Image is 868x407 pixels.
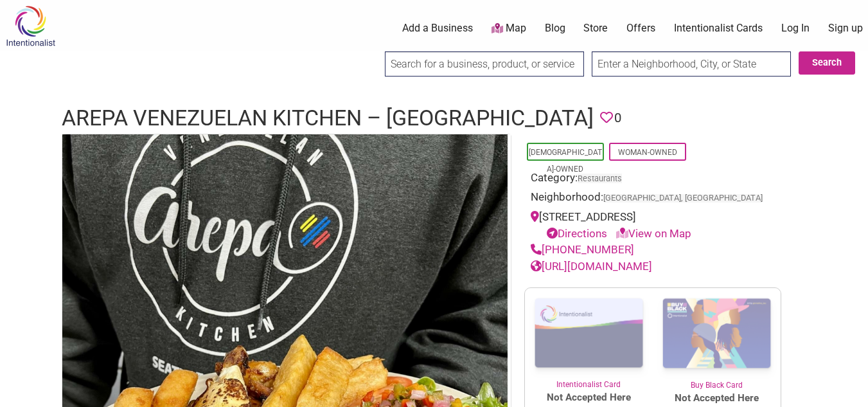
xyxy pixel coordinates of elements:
[653,288,781,379] img: Buy Black Card
[626,21,655,35] a: Offers
[531,189,775,209] div: Neighborhood:
[385,51,584,77] input: Search for a business, product, or service
[616,227,691,240] a: View on Map
[583,21,608,35] a: Store
[529,148,602,174] a: [DEMOGRAPHIC_DATA]-Owned
[525,288,653,390] a: Intentionalist Card
[653,288,781,391] a: Buy Black Card
[603,194,763,203] span: [GEOGRAPHIC_DATA], [GEOGRAPHIC_DATA]
[545,21,565,35] a: Blog
[578,174,622,183] a: Restaurants
[62,103,594,134] h1: Arepa Venezuelan Kitchen – [GEOGRAPHIC_DATA]
[525,288,653,379] img: Intentionalist Card
[653,391,781,406] span: Not Accepted Here
[525,390,653,405] span: Not Accepted Here
[492,21,526,36] a: Map
[531,170,775,190] div: Category:
[674,21,763,35] a: Intentionalist Cards
[799,51,855,75] button: Search
[618,148,677,157] a: Woman-Owned
[531,243,634,256] a: [PHONE_NUMBER]
[402,21,473,35] a: Add a Business
[600,108,613,128] span: You must be logged in to save favorites.
[531,209,775,242] div: [STREET_ADDRESS]
[592,51,791,77] input: Enter a Neighborhood, City, or State
[828,21,863,35] a: Sign up
[531,260,652,273] a: [URL][DOMAIN_NAME]
[547,227,607,240] a: Directions
[614,108,621,128] span: 0
[781,21,810,35] a: Log In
